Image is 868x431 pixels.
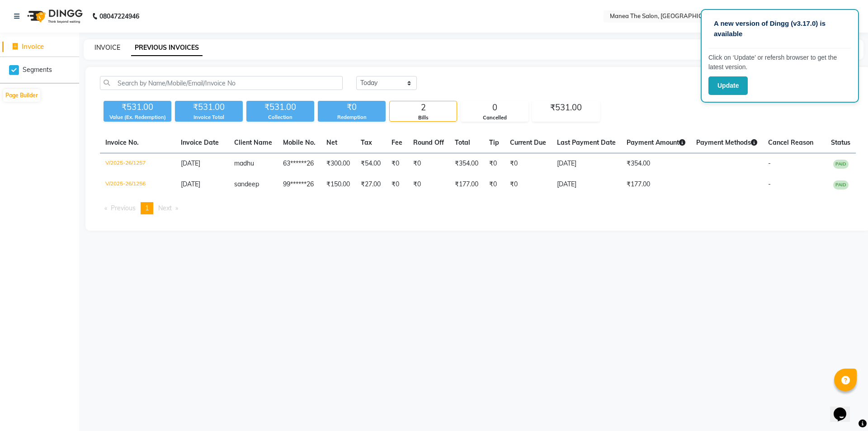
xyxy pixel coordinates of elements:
[111,204,136,212] span: Previous
[3,89,40,102] button: Page Builder
[455,138,470,147] span: Total
[23,4,85,29] img: logo
[461,101,528,114] div: 0
[833,160,849,169] span: PAID
[318,101,386,114] div: ₹0
[696,138,757,147] span: Payment Methods
[321,174,355,195] td: ₹150.00
[489,138,499,147] span: Tip
[234,180,259,188] span: sandeep
[621,153,691,175] td: ₹354.00
[23,65,52,75] span: Segments
[484,174,505,195] td: ₹0
[246,114,314,121] div: Collection
[552,174,621,195] td: [DATE]
[510,138,546,147] span: Current Due
[714,19,846,39] p: A new version of Dingg (v3.17.0) is available
[99,4,139,29] b: 08047224946
[234,138,272,147] span: Client Name
[100,153,175,175] td: V/2025-26/1257
[2,42,77,52] a: Invoice
[390,101,457,114] div: 2
[413,138,444,147] span: Round Off
[22,42,44,51] span: Invoice
[318,114,386,121] div: Redemption
[246,101,314,114] div: ₹531.00
[104,101,171,114] div: ₹531.00
[355,174,386,195] td: ₹27.00
[552,153,621,175] td: [DATE]
[627,138,685,147] span: Payment Amount
[408,153,449,175] td: ₹0
[175,101,243,114] div: ₹531.00
[386,153,408,175] td: ₹0
[181,159,200,167] span: [DATE]
[181,180,200,188] span: [DATE]
[708,53,851,72] p: Click on ‘Update’ or refersh browser to get the latest version.
[355,153,386,175] td: ₹54.00
[621,174,691,195] td: ₹177.00
[461,114,528,122] div: Cancelled
[505,174,552,195] td: ₹0
[100,76,343,90] input: Search by Name/Mobile/Email/Invoice No
[131,40,203,56] a: PREVIOUS INVOICES
[283,138,316,147] span: Mobile No.
[408,174,449,195] td: ₹0
[392,138,402,147] span: Fee
[175,114,243,121] div: Invoice Total
[768,180,771,188] span: -
[505,153,552,175] td: ₹0
[533,101,599,114] div: ₹531.00
[105,138,139,147] span: Invoice No.
[326,138,337,147] span: Net
[321,153,355,175] td: ₹300.00
[557,138,616,147] span: Last Payment Date
[768,159,771,167] span: -
[104,114,171,121] div: Value (Ex. Redemption)
[831,138,850,147] span: Status
[361,138,372,147] span: Tax
[100,174,175,195] td: V/2025-26/1256
[449,153,484,175] td: ₹354.00
[386,174,408,195] td: ₹0
[449,174,484,195] td: ₹177.00
[145,204,149,212] span: 1
[158,204,172,212] span: Next
[94,43,120,52] a: INVOICE
[100,202,856,214] nav: Pagination
[830,395,859,422] iframe: chat widget
[390,114,457,122] div: Bills
[234,159,254,167] span: madhu
[768,138,813,147] span: Cancel Reason
[484,153,505,175] td: ₹0
[181,138,219,147] span: Invoice Date
[833,180,849,189] span: PAID
[708,76,748,95] button: Update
